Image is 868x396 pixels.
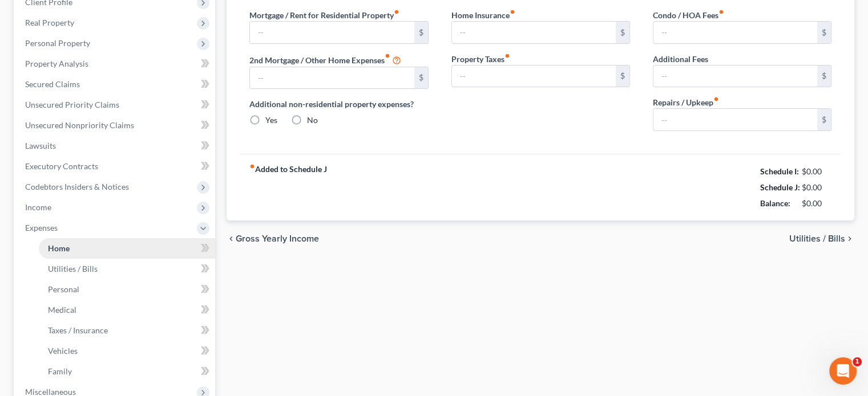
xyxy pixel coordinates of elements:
[510,9,515,15] i: fiber_manual_record
[307,115,318,126] label: No
[16,74,215,95] a: Secured Claims
[48,243,70,253] span: Home
[39,361,215,382] a: Family
[653,9,724,21] label: Condo / HOA Fees
[16,115,215,136] a: Unsecured Nonpriority Claims
[236,234,319,243] span: Gross Yearly Income
[394,9,399,15] i: fiber_manual_record
[250,67,414,89] input: --
[25,18,74,27] span: Real Property
[39,300,215,320] a: Medical
[48,284,79,294] span: Personal
[845,234,854,243] i: chevron_right
[25,182,129,191] span: Codebtors Insiders & Notices
[817,66,831,87] div: $
[16,156,215,177] a: Executory Contracts
[802,198,832,209] div: $0.00
[653,96,719,108] label: Repairs / Upkeep
[25,202,51,212] span: Income
[48,305,76,315] span: Medical
[451,9,515,21] label: Home Insurance
[451,53,510,65] label: Property Taxes
[713,96,719,102] i: fiber_manual_record
[16,136,215,156] a: Lawsuits
[817,109,831,130] div: $
[25,120,134,130] span: Unsecured Nonpriority Claims
[48,264,98,273] span: Utilities / Bills
[414,22,428,43] div: $
[385,53,390,59] i: fiber_manual_record
[249,98,428,110] label: Additional non-residential property expenses?
[249,164,327,211] strong: Added to Schedule J
[39,238,215,259] a: Home
[39,279,215,300] a: Personal
[829,357,857,385] iframe: Intercom live chat
[760,182,800,192] strong: Schedule J:
[25,223,58,232] span: Expenses
[265,115,277,126] label: Yes
[250,22,414,43] input: --
[616,66,629,87] div: $
[48,346,78,356] span: Vehicles
[48,366,72,376] span: Family
[16,95,215,115] a: Unsecured Priority Claims
[39,259,215,279] a: Utilities / Bills
[249,9,399,21] label: Mortgage / Rent for Residential Property
[452,22,616,43] input: --
[616,22,629,43] div: $
[802,166,832,177] div: $0.00
[504,53,510,59] i: fiber_manual_record
[25,38,90,48] span: Personal Property
[817,22,831,43] div: $
[48,325,108,335] span: Taxes / Insurance
[25,79,80,89] span: Secured Claims
[789,234,854,243] button: Utilities / Bills chevron_right
[452,66,616,87] input: --
[853,357,862,366] span: 1
[249,53,401,67] label: 2nd Mortgage / Other Home Expenses
[802,182,832,193] div: $0.00
[39,341,215,361] a: Vehicles
[653,66,817,87] input: --
[718,9,724,15] i: fiber_manual_record
[16,54,215,74] a: Property Analysis
[789,234,845,243] span: Utilities / Bills
[227,234,236,243] i: chevron_left
[25,141,56,150] span: Lawsuits
[414,67,428,89] div: $
[653,109,817,130] input: --
[25,59,88,68] span: Property Analysis
[227,234,319,243] button: chevron_left Gross Yearly Income
[25,161,98,171] span: Executory Contracts
[39,320,215,341] a: Taxes / Insurance
[25,100,119,109] span: Unsecured Priority Claims
[653,53,708,65] label: Additional Fees
[249,164,255,169] i: fiber_manual_record
[653,22,817,43] input: --
[760,198,790,208] strong: Balance:
[760,166,799,176] strong: Schedule I:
